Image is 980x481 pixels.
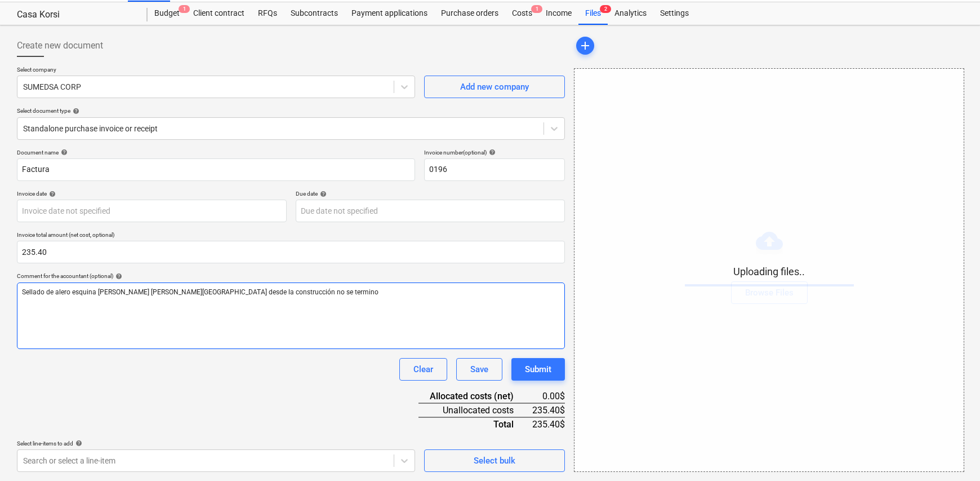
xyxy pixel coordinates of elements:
div: Total [418,417,532,431]
input: Invoice date not specified [17,200,287,222]
p: Select company [17,66,415,76]
span: help [70,108,79,114]
div: Widget de chat [924,427,980,481]
div: Uploading files..Browse Files [574,68,964,472]
button: Add new company [424,76,565,98]
a: Files2 [578,2,608,25]
div: Costs [505,2,539,25]
p: Invoice total amount (net cost, optional) [17,231,565,241]
input: Document name [17,158,415,181]
div: Select document type [17,107,565,114]
div: Casa Korsi [17,9,134,21]
span: help [73,440,82,447]
div: Comment for the accountant (optional) [17,272,565,280]
span: help [59,149,68,156]
div: Invoice date [17,190,287,197]
a: Purchase orders [434,2,505,25]
div: Submit [525,362,551,377]
span: help [113,273,122,280]
p: Uploading files.. [685,265,854,279]
div: Due date [296,190,565,197]
iframe: Chat Widget [924,427,980,481]
a: RFQs [251,2,284,25]
div: Invoice number (optional) [424,149,565,156]
span: 2 [600,5,611,13]
span: 1 [531,5,542,13]
div: Add new company [460,80,529,94]
div: Clear [413,362,433,377]
button: Save [456,358,502,381]
a: Client contract [186,2,251,25]
div: Unallocated costs [418,403,532,417]
input: Due date not specified [296,200,565,222]
span: add [578,39,592,52]
div: Select bulk [474,453,515,468]
span: Create new document [17,39,103,52]
button: Clear [399,358,447,381]
div: 235.40$ [532,417,565,431]
span: Sellado de alero esquina [PERSON_NAME] [PERSON_NAME][GEOGRAPHIC_DATA] desde la construcción no se... [22,288,378,296]
span: help [487,149,496,156]
a: Subcontracts [284,2,345,25]
a: Settings [653,2,696,25]
a: Costs1 [505,2,539,25]
div: 235.40$ [532,403,565,417]
div: Allocated costs (net) [418,390,532,403]
span: help [47,191,56,197]
a: Income [539,2,578,25]
input: Invoice number [424,158,565,181]
a: Payment applications [345,2,434,25]
div: Document name [17,149,415,156]
div: Budget [148,2,186,25]
button: Submit [511,358,565,381]
div: Save [470,362,488,377]
a: Budget1 [148,2,186,25]
div: 0.00$ [532,390,565,403]
span: help [318,191,327,197]
input: Invoice total amount (net cost, optional) [17,241,565,263]
button: Select bulk [424,449,565,472]
a: Analytics [608,2,653,25]
div: Select line-items to add [17,440,415,447]
span: 1 [179,5,190,13]
div: Files [578,2,608,25]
